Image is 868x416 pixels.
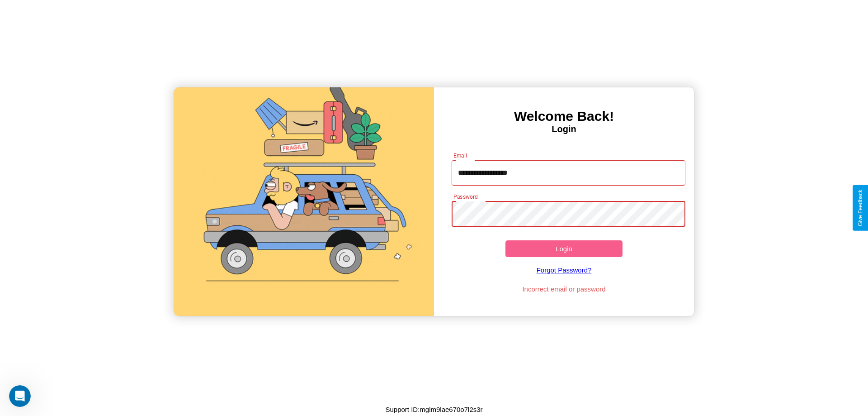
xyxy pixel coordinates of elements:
label: Email [453,152,467,159]
h3: Welcome Back! [434,109,694,124]
h4: Login [434,124,694,134]
a: Forgot Password? [447,257,681,283]
label: Password [453,193,477,201]
p: Support ID: mglm9lae670o7l2s3r [385,403,482,416]
img: gif [174,87,434,316]
p: Incorrect email or password [447,283,681,295]
iframe: Intercom live chat [9,385,31,407]
div: Give Feedback [857,190,863,226]
button: Login [505,240,623,257]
